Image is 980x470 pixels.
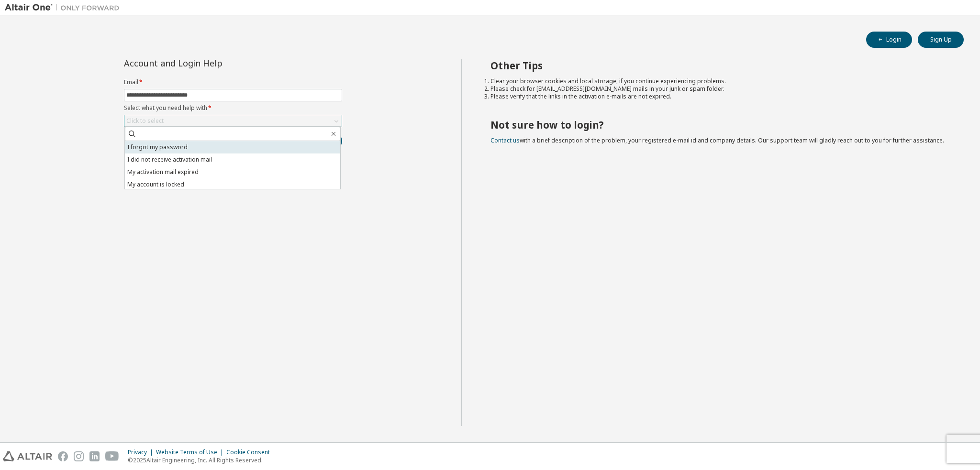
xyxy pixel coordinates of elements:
img: facebook.svg [58,451,68,461]
label: Email [124,78,342,86]
div: Account and Login Help [124,59,299,67]
h2: Other Tips [490,59,947,72]
button: Login [866,32,912,48]
a: Contact us [490,136,520,144]
li: Clear your browser cookies and local storage, if you continue experiencing problems. [490,77,947,85]
div: Click to select [126,117,164,125]
div: Website Terms of Use [156,448,226,456]
img: Altair One [5,3,124,12]
li: Please verify that the links in the activation e-mails are not expired. [490,93,947,100]
button: Sign Up [918,32,964,48]
img: instagram.svg [74,451,84,461]
img: youtube.svg [105,451,119,461]
img: linkedin.svg [89,451,100,461]
span: with a brief description of the problem, your registered e-mail id and company details. Our suppo... [490,136,944,144]
div: Click to select [124,115,342,127]
div: Cookie Consent [226,448,276,456]
p: © 2025 Altair Engineering, Inc. All Rights Reserved. [128,456,276,464]
img: altair_logo.svg [3,451,52,461]
label: Select what you need help with [124,104,342,112]
h2: Not sure how to login? [490,119,947,131]
div: Privacy [128,448,156,456]
li: Please check for [EMAIL_ADDRESS][DOMAIN_NAME] mails in your junk or spam folder. [490,85,947,93]
li: I forgot my password [125,141,340,153]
